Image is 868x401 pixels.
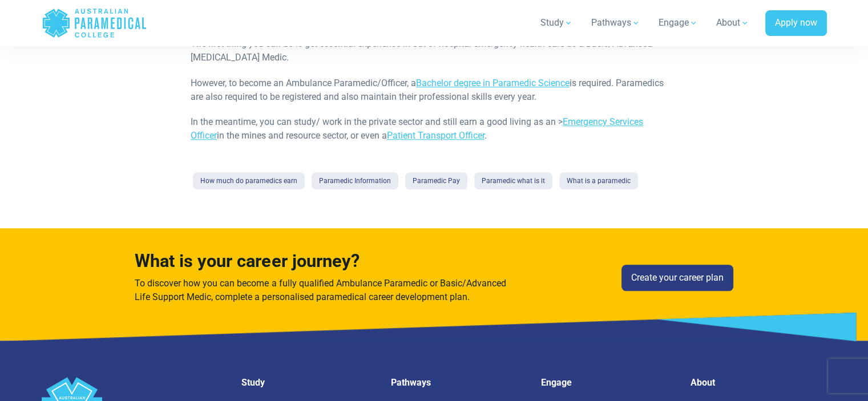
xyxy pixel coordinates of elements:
[191,115,677,143] p: In the meantime, you can study/ work in the private sector and still earn a good living as an > i...
[691,377,827,388] h5: About
[387,130,485,141] a: Patient Transport Officer
[405,172,467,189] a: Paramedic Pay
[584,7,647,39] a: Pathways
[391,377,527,388] h5: Pathways
[312,172,398,189] a: Paramedic Information
[765,10,827,37] a: Apply now
[709,7,756,39] a: About
[559,172,638,189] a: What is a paramedic
[534,7,580,39] a: Study
[474,172,552,189] a: Paramedic what is it
[416,78,570,88] a: Bachelor degree in Paramedic Science
[621,265,733,291] a: Create your career plan
[541,377,677,388] h5: Engage
[652,7,705,39] a: Engage
[135,251,510,272] h4: What is your career journey?
[241,377,378,388] h5: Study
[193,172,305,189] a: How much do paramedics earn
[191,76,677,104] p: However, to become an Ambulance Paramedic/Officer, a is required. Paramedics are also required to...
[42,5,147,42] a: Australian Paramedical College
[191,37,677,64] p: The first thing you can do is get essential experience in out-of-hospital emergency health care a...
[135,278,506,302] span: To discover how you can become a fully qualified Ambulance Paramedic or Basic/Advanced Life Suppo...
